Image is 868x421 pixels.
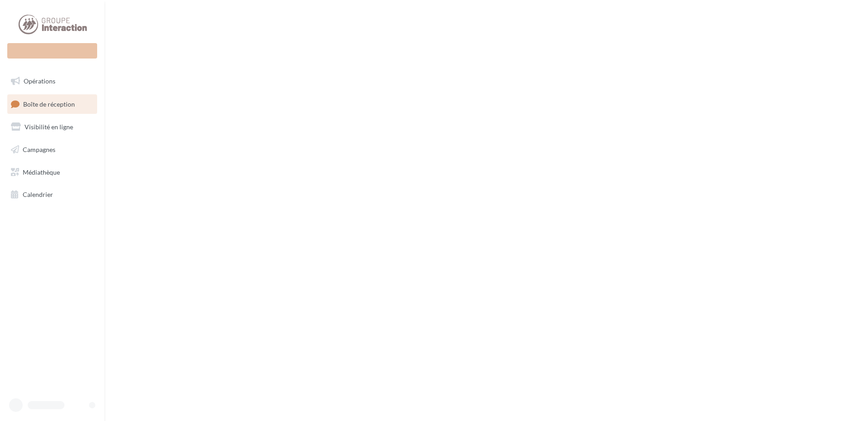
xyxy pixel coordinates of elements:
div: Nouvelle campagne [7,43,97,59]
span: Opérations [24,77,55,85]
a: Campagnes [5,140,99,159]
a: Opérations [5,72,99,91]
span: Calendrier [23,191,53,198]
span: Boîte de réception [23,100,75,108]
span: Visibilité en ligne [25,123,73,131]
a: Calendrier [5,185,99,204]
a: Boîte de réception [5,94,99,114]
span: Campagnes [23,146,55,153]
a: Visibilité en ligne [5,117,99,137]
span: Médiathèque [23,168,60,176]
a: Médiathèque [5,163,99,182]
